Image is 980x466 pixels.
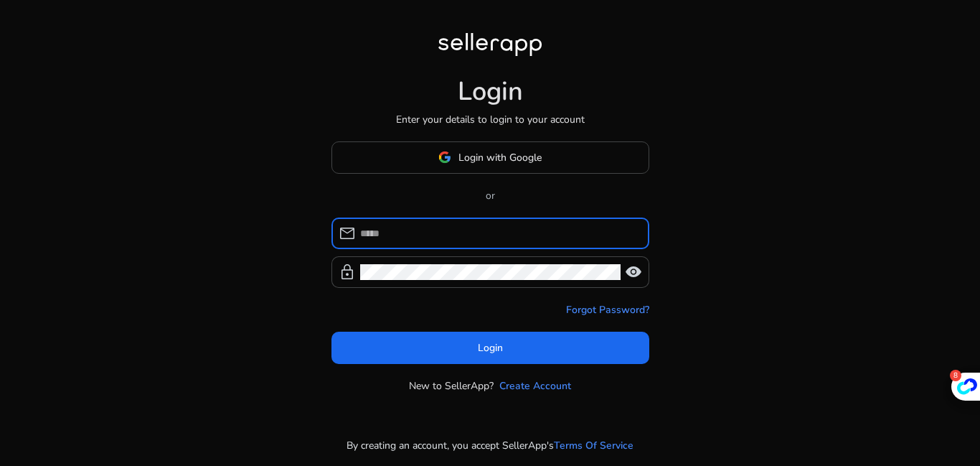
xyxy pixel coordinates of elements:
p: New to SellerApp? [409,378,494,393]
a: Create Account [499,378,571,393]
span: mail [339,225,356,242]
p: Enter your details to login to your account [396,112,585,127]
button: Login [331,332,649,364]
span: Login with Google [458,150,542,165]
span: lock [339,264,356,281]
button: Login with Google [331,141,649,174]
a: Forgot Password? [566,302,649,317]
span: visibility [625,264,642,281]
a: Terms Of Service [554,438,633,453]
img: google-logo.svg [438,151,451,164]
span: Login [478,340,503,355]
h1: Login [458,76,523,107]
p: or [331,188,649,203]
